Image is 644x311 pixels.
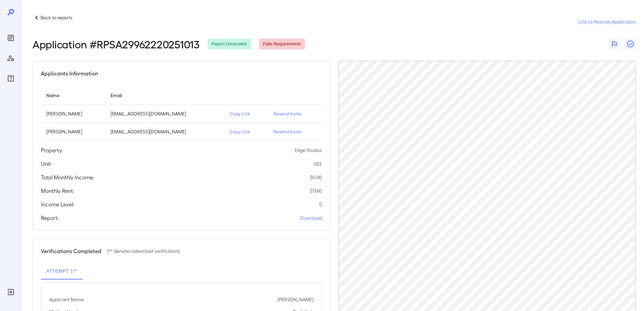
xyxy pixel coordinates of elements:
[319,201,322,208] p: 0
[310,187,322,194] p: $ 1360
[41,263,82,280] button: Attempt 1**
[46,128,100,135] p: [PERSON_NAME]
[259,41,305,47] span: Fails Requirements
[273,128,316,135] p: Resend Invite
[111,110,219,117] p: [EMAIL_ADDRESS][DOMAIN_NAME]
[273,110,316,117] p: Resend Invite
[5,53,16,64] div: Manage Users
[41,86,105,105] th: Name
[5,73,16,84] div: FAQ
[41,69,98,77] h5: Applicants Information
[295,147,322,154] p: Edge Studios
[5,287,16,297] div: Log Out
[41,146,63,154] h5: Property:
[230,110,263,117] p: Copy Link
[107,248,180,254] p: (** denotes latest/last verification)
[111,128,219,135] p: [EMAIL_ADDRESS][DOMAIN_NAME]
[105,86,224,105] th: Email
[32,38,199,50] h2: Application # RPSA29962220251013
[609,39,620,49] button: Flag Report
[41,247,101,255] h5: Verifications Completed
[208,41,251,47] span: Report Generated
[41,200,74,208] h5: Income Level:
[310,174,322,181] p: $ 0.00
[41,14,72,21] p: Back to reports
[278,296,313,303] p: [PERSON_NAME]
[625,39,636,49] button: Close Report
[578,18,636,25] a: Link to Resman Application
[300,215,322,221] a: Download
[46,110,100,117] p: [PERSON_NAME]
[5,32,16,43] div: Reports
[41,86,322,141] table: simple table
[41,187,74,195] h5: Monthly Rent:
[41,214,59,222] h5: Report:
[230,128,263,135] p: Copy Link
[41,160,52,168] h5: Unit:
[41,173,94,181] h5: Total Monthly Income:
[49,296,84,303] p: Applicant Name
[314,160,322,167] p: 622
